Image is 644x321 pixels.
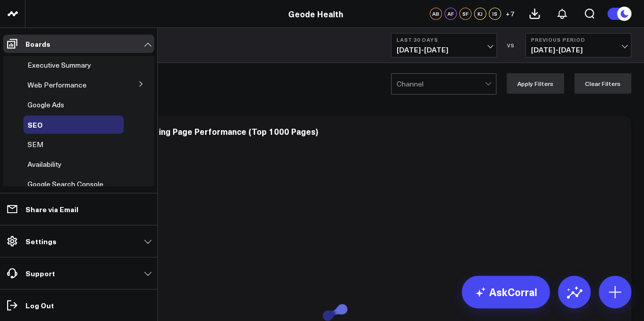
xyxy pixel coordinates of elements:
p: Share via Email [25,205,78,213]
a: SEM [27,140,43,149]
p: Log Out [25,301,54,309]
a: Web Performance [27,81,87,89]
a: Google Search Console [27,180,103,188]
button: Previous Period[DATE]-[DATE] [525,33,631,57]
div: VS [502,42,520,48]
div: SF [459,8,471,20]
div: AB [430,8,442,20]
a: Executive Summary [27,61,91,69]
b: Last 30 Days [397,37,491,43]
span: Google Ads [27,100,64,109]
span: SEO [27,120,43,130]
span: Web Performance [27,80,87,90]
span: + 7 [506,10,514,17]
a: AskCorral [462,276,550,308]
p: Support [25,269,55,277]
span: [DATE] - [DATE] [397,46,491,54]
span: Google Search Console [27,179,103,189]
button: Apply Filters [507,73,564,94]
b: Previous Period [531,37,626,43]
div: IS [489,8,501,20]
span: Availability [27,159,62,169]
div: KJ [474,8,486,20]
div: Google Organic Search Landing Page Performance (Top 1000 Pages) [46,126,318,137]
a: Geode Health [288,8,343,19]
p: Settings [25,237,57,245]
button: +7 [503,8,516,20]
p: Boards [25,40,50,48]
div: AF [444,8,457,20]
a: Log Out [3,296,154,314]
button: Clear Filters [574,73,631,94]
a: Google Ads [27,101,64,109]
span: [DATE] - [DATE] [531,46,626,54]
span: SEM [27,139,43,149]
a: SEO [27,121,43,129]
button: Last 30 Days[DATE]-[DATE] [391,33,497,57]
a: Availability [27,160,62,168]
span: Executive Summary [27,60,91,70]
